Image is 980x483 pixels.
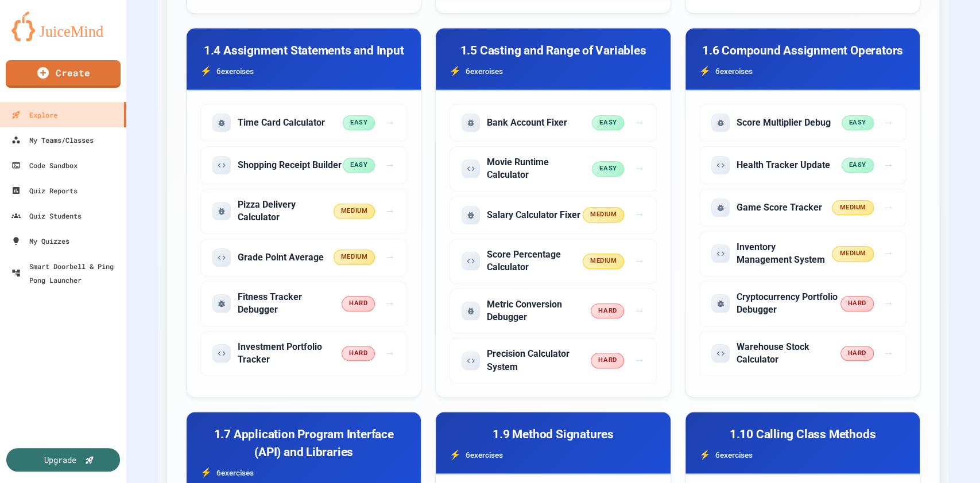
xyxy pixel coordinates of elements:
[699,331,906,376] div: Start exercise: Warehouse Stock Calculator (hard difficulty, code problem)
[450,239,656,284] div: Start exercise: Score Percentage Calculator (medium difficulty, code problem)
[200,466,407,480] div: 6 exercise s
[200,239,407,276] div: Start exercise: Grade Point Average (medium difficulty, code problem)
[11,234,69,248] div: My Quizzes
[699,64,906,78] div: 6 exercise s
[883,246,894,262] span: →
[450,289,656,334] div: Start exercise: Metric Conversion Debugger (hard difficulty, fix problem)
[238,116,325,129] h5: Time Card Calculator
[487,248,583,274] h5: Score Percentage Calculator
[633,115,644,131] span: →
[832,200,873,216] span: medium
[200,426,407,461] h3: 1.7 Application Program Interface (API) and Libraries
[840,346,874,361] span: hard
[384,345,395,362] span: →
[591,353,624,368] span: hard
[450,42,656,60] h3: 1.5 Casting and Range of Variables
[343,158,375,173] span: easy
[699,189,906,227] div: Start exercise: Game Score Tracker (medium difficulty, fix problem)
[633,207,644,223] span: →
[450,338,656,383] div: Start exercise: Precision Calculator System (hard difficulty, code problem)
[737,241,832,267] h5: Inventory Management System
[200,146,407,184] div: Start exercise: Shopping Receipt Builder (easy difficulty, code problem)
[633,352,644,369] span: →
[11,158,78,172] div: Code Sandbox
[592,115,624,131] span: easy
[592,161,624,177] span: easy
[737,116,831,129] h5: Score Multiplier Debug
[883,345,894,362] span: →
[699,426,906,443] h3: 1.10 Calling Class Methods
[384,249,395,266] span: →
[450,64,656,78] div: 6 exercise s
[633,253,644,270] span: →
[450,196,656,234] div: Start exercise: Salary Calculator Fixer (medium difficulty, fix problem)
[6,60,121,88] a: Create
[11,108,57,122] div: Explore
[737,291,840,317] h5: Cryptocurrency Portfolio Debugger
[633,161,644,177] span: →
[487,298,591,324] h5: Metric Conversion Debugger
[238,251,324,264] h5: Grade Point Average
[883,157,894,174] span: →
[200,331,407,376] div: Start exercise: Investment Portfolio Tracker (hard difficulty, code problem)
[450,426,656,443] h3: 1.9 Method Signatures
[200,64,407,78] div: 6 exercise s
[11,259,122,287] div: Smart Doorbell & Ping Pong Launcher
[842,115,874,131] span: easy
[238,341,342,367] h5: Investment Portfolio Tracker
[842,158,874,173] span: easy
[238,159,342,172] h5: Shopping Receipt Builder
[334,204,375,219] span: medium
[44,454,76,466] div: Upgrade
[200,42,407,60] h3: 1.4 Assignment Statements and Input
[737,201,822,214] h5: Game Score Tracker
[11,133,94,147] div: My Teams/Classes
[883,200,894,216] span: →
[487,209,580,221] h5: Salary Calculator Fixer
[343,115,375,131] span: easy
[200,281,407,326] div: Start exercise: Fitness Tracker Debugger (hard difficulty, fix problem)
[334,250,375,265] span: medium
[583,254,624,269] span: medium
[384,295,395,312] span: →
[487,348,591,373] h5: Precision Calculator System
[450,104,656,142] div: Start exercise: Bank Account Fixer (easy difficulty, fix problem)
[342,346,375,361] span: hard
[238,198,334,224] h5: Pizza Delivery Calculator
[200,189,407,234] div: Start exercise: Pizza Delivery Calculator (medium difficulty, fix problem)
[883,115,894,131] span: →
[591,303,624,319] span: hard
[200,104,407,142] div: Start exercise: Time Card Calculator (easy difficulty, fix problem)
[699,42,906,60] h3: 1.6 Compound Assignment Operators
[384,115,395,131] span: →
[238,291,342,317] h5: Fitness Tracker Debugger
[384,203,395,220] span: →
[699,448,906,462] div: 6 exercise s
[883,295,894,312] span: →
[487,156,592,182] h5: Movie Runtime Calculator
[699,281,906,326] div: Start exercise: Cryptocurrency Portfolio Debugger (hard difficulty, fix problem)
[633,303,644,320] span: →
[487,116,567,129] h5: Bank Account Fixer
[11,209,82,223] div: Quiz Students
[11,11,115,41] img: logo-orange.svg
[11,184,78,197] div: Quiz Reports
[583,207,624,223] span: medium
[737,341,840,367] h5: Warehouse Stock Calculator
[699,104,906,142] div: Start exercise: Score Multiplier Debug (easy difficulty, fix problem)
[450,448,656,462] div: 6 exercise s
[840,296,874,311] span: hard
[699,231,906,276] div: Start exercise: Inventory Management System (medium difficulty, code problem)
[699,146,906,184] div: Start exercise: Health Tracker Update (easy difficulty, code problem)
[832,246,873,262] span: medium
[450,146,656,192] div: Start exercise: Movie Runtime Calculator (easy difficulty, code problem)
[342,296,375,311] span: hard
[737,159,830,172] h5: Health Tracker Update
[384,157,395,174] span: →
